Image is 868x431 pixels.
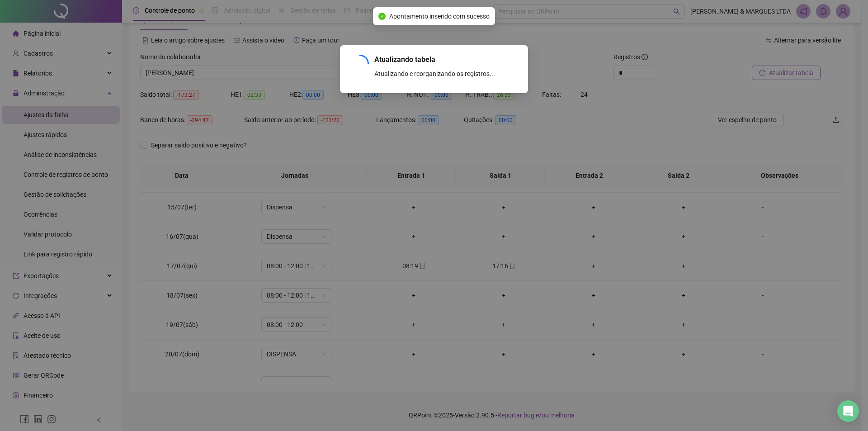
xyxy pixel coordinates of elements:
div: Open Intercom Messenger [837,400,859,422]
span: loading [351,55,369,73]
span: check-circle [378,13,386,20]
div: Atualizando e reorganizando os registros... [374,69,517,79]
span: Apontamento inserido com sucesso [389,11,490,21]
div: Atualizando tabela [374,54,517,65]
